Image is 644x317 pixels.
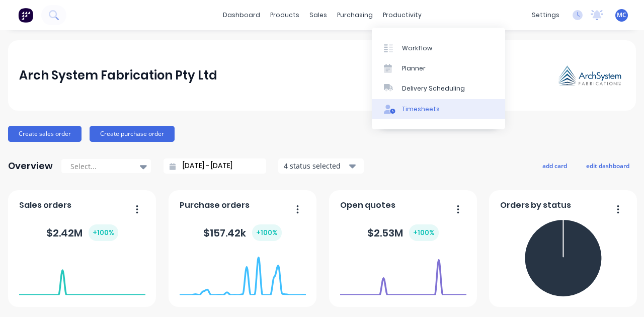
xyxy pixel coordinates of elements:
div: Overview [8,156,53,176]
div: purchasing [332,8,378,23]
div: Delivery Scheduling [402,84,465,93]
div: $ 2.53M [367,224,439,241]
a: Workflow [372,38,505,58]
div: Timesheets [402,105,440,114]
div: productivity [378,8,427,23]
a: Delivery Scheduling [372,78,505,99]
img: Factory [18,8,33,23]
div: + 100 % [89,224,118,241]
div: sales [304,8,332,23]
div: + 100 % [252,224,282,241]
button: Create purchase order [90,126,175,142]
a: Planner [372,58,505,78]
span: Purchase orders [180,199,250,211]
div: settings [527,8,565,23]
div: Planner [402,64,426,73]
div: $ 2.42M [46,224,118,241]
span: Sales orders [19,199,71,211]
span: Open quotes [340,199,395,211]
div: 4 status selected [284,161,347,171]
div: + 100 % [409,224,439,241]
a: dashboard [218,8,265,23]
button: edit dashboard [580,159,636,172]
button: Create sales order [8,126,82,142]
div: $ 157.42k [203,224,282,241]
span: Orders by status [500,199,571,211]
div: Workflow [402,44,432,53]
span: MC [617,11,626,20]
img: Arch System Fabrication Pty Ltd [554,62,625,89]
button: 4 status selected [278,158,364,174]
button: add card [536,159,574,172]
div: products [265,8,304,23]
div: Arch System Fabrication Pty Ltd [19,65,217,86]
a: Timesheets [372,99,505,119]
